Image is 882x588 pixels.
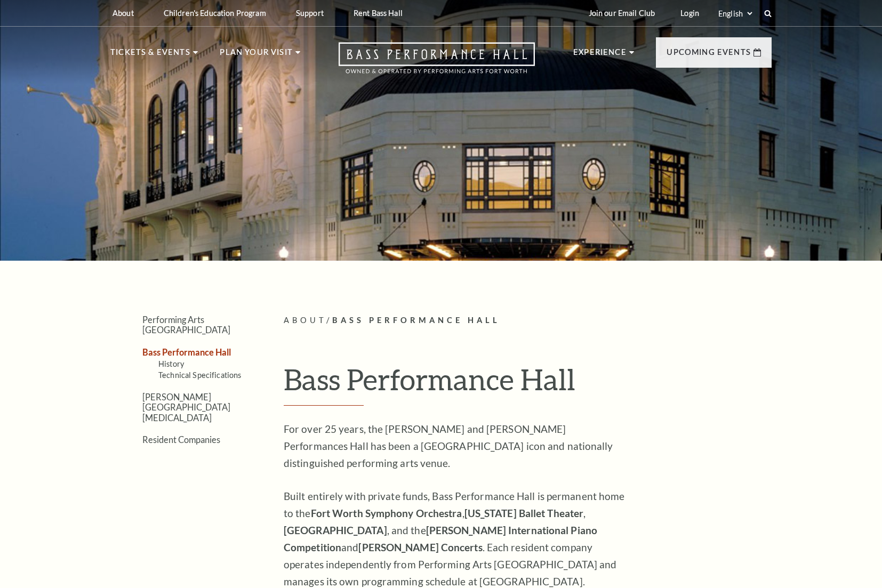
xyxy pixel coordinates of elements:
p: / [284,314,772,327]
p: Plan Your Visit [220,46,293,65]
p: Tickets & Events [110,46,190,65]
p: Children's Education Program [164,9,266,18]
strong: [PERSON_NAME] International Piano Competition [284,524,597,553]
a: [PERSON_NAME][GEOGRAPHIC_DATA][MEDICAL_DATA] [142,392,230,423]
p: For over 25 years, the [PERSON_NAME] and [PERSON_NAME] Performances Hall has been a [GEOGRAPHIC_D... [284,421,630,472]
a: Bass Performance Hall [142,347,231,357]
p: Rent Bass Hall [354,9,403,18]
strong: [PERSON_NAME] Concerts [358,541,482,553]
p: Upcoming Events [667,46,751,65]
a: Resident Companies [142,434,220,445]
span: Bass Performance Hall [332,316,500,325]
p: About [113,9,134,18]
p: Experience [573,46,627,65]
a: Technical Specifications [158,370,241,380]
a: Performing Arts [GEOGRAPHIC_DATA] [142,315,230,335]
span: About [284,316,326,325]
strong: [US_STATE] Ballet Theater [464,507,584,519]
h1: Bass Performance Hall [284,362,772,406]
strong: Fort Worth Symphony Orchestra [311,507,462,519]
select: Select: [716,9,754,19]
a: History [158,359,184,368]
strong: [GEOGRAPHIC_DATA] [284,524,387,536]
p: Support [296,9,324,18]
